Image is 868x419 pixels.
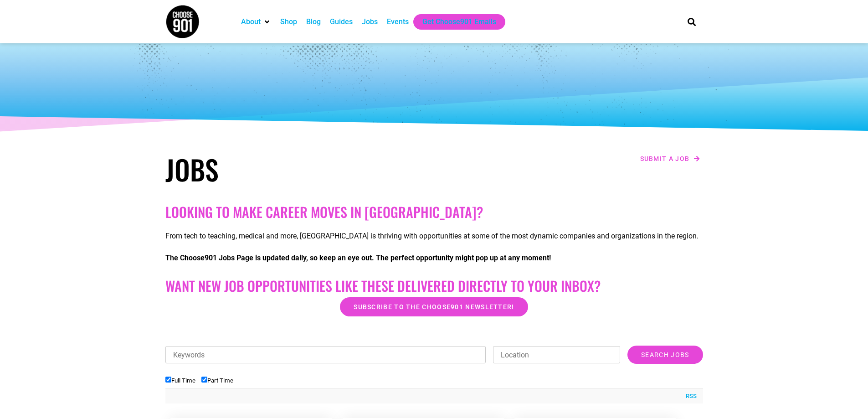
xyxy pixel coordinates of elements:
[422,16,496,27] a: Get Choose901 Emails
[362,16,378,27] a: Jobs
[681,392,697,401] a: RSS
[684,14,699,29] div: Search
[165,377,195,384] label: Full Time
[165,153,430,186] h1: Jobs
[236,14,672,30] nav: Main nav
[637,153,703,165] a: Submit a job
[354,304,514,310] span: Subscribe to the Choose901 newsletter!
[306,16,321,27] a: Blog
[236,14,276,30] div: About
[330,16,353,27] a: Guides
[280,16,297,27] a: Shop
[165,204,703,220] h2: Looking to make career moves in [GEOGRAPHIC_DATA]?
[201,377,207,383] input: Part Time
[201,377,233,384] label: Part Time
[241,16,261,27] a: About
[493,346,620,363] input: Location
[165,377,171,383] input: Full Time
[165,278,703,294] h2: Want New Job Opportunities like these Delivered Directly to your Inbox?
[387,16,409,27] a: Events
[165,231,703,242] p: From tech to teaching, medical and more, [GEOGRAPHIC_DATA] is thriving with opportunities at some...
[165,253,551,262] strong: The Choose901 Jobs Page is updated daily, so keep an eye out. The perfect opportunity might pop u...
[165,346,486,363] input: Keywords
[627,346,703,364] input: Search Jobs
[640,155,690,162] span: Submit a job
[340,297,528,316] a: Subscribe to the Choose901 newsletter!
